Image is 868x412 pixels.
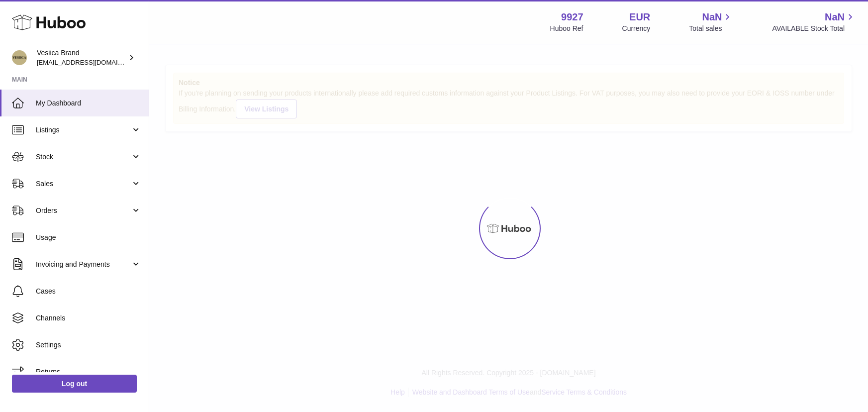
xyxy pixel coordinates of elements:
strong: 9927 [561,10,583,24]
span: My Dashboard [36,99,141,108]
a: NaN Total sales [689,10,733,33]
span: NaN [702,10,722,24]
div: Currency [622,24,651,33]
strong: EUR [629,10,650,24]
span: [EMAIL_ADDRESS][DOMAIN_NAME] [37,58,146,66]
div: Huboo Ref [550,24,583,33]
img: internalAdmin-9927@internal.huboo.com [12,50,27,65]
span: Sales [36,179,131,189]
span: Listings [36,125,131,135]
span: Orders [36,206,131,215]
span: Invoicing and Payments [36,260,131,269]
span: NaN [825,10,845,24]
span: Usage [36,233,141,242]
a: Log out [12,375,137,393]
span: Cases [36,287,141,296]
span: Settings [36,340,141,350]
span: Stock [36,152,131,162]
span: Total sales [689,24,733,33]
span: AVAILABLE Stock Total [772,24,856,33]
div: Vesiica Brand [37,48,126,67]
a: NaN AVAILABLE Stock Total [772,10,856,33]
span: Returns [36,367,141,377]
span: Channels [36,313,141,323]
